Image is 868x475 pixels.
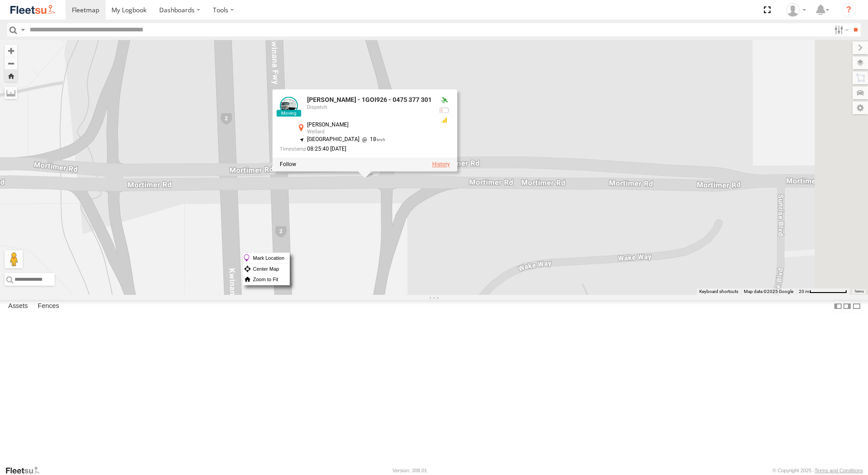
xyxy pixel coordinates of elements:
[796,288,850,295] button: Map scale: 20 m per 79 pixels
[33,300,64,313] label: Fences
[243,274,289,285] label: Zoom to Fit
[280,162,296,168] label: Realtime tracking of Asset
[799,289,809,294] span: 20 m
[439,97,450,104] div: Valid GPS Fix
[5,57,17,70] button: Zoom out
[19,23,26,36] label: Search Query
[307,136,359,142] span: [GEOGRAPHIC_DATA]
[393,468,427,473] div: Version: 308.01
[5,466,47,475] a: Visit our Website
[833,300,843,313] label: Dock Summary Table to the Left
[815,468,863,473] a: Terms and Conditions
[280,147,432,152] div: Date/time of location update
[307,105,432,111] div: Dispatch
[783,3,809,17] div: TheMaker Systems
[5,86,17,99] label: Measure
[699,288,738,295] button: Keyboard shortcuts
[243,264,289,274] label: Center Map
[307,129,432,135] div: Wellard
[842,3,856,17] i: ?
[854,290,864,293] a: Terms (opens in new tab)
[243,253,289,263] label: Mark Location
[307,97,432,104] div: [PERSON_NAME] - 1GOI926 - 0475 377 301
[852,300,861,313] label: Hide Summary Table
[359,136,385,142] span: 18
[744,289,793,294] span: Map data ©2025 Google
[831,23,850,36] label: Search Filter Options
[4,300,32,313] label: Assets
[307,122,432,128] div: [PERSON_NAME]
[439,107,450,114] div: Battery Remaining: 4.15v
[432,162,450,168] label: View Asset History
[772,468,863,473] div: © Copyright 2025 -
[5,250,23,268] button: Drag Pegman onto the map to open Street View
[9,4,56,16] img: fleetsu-logo-horizontal.svg
[853,101,868,114] label: Map Settings
[5,45,17,57] button: Zoom in
[5,70,17,82] button: Zoom Home
[843,300,852,313] label: Dock Summary Table to the Right
[439,116,450,124] div: GSM Signal = 3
